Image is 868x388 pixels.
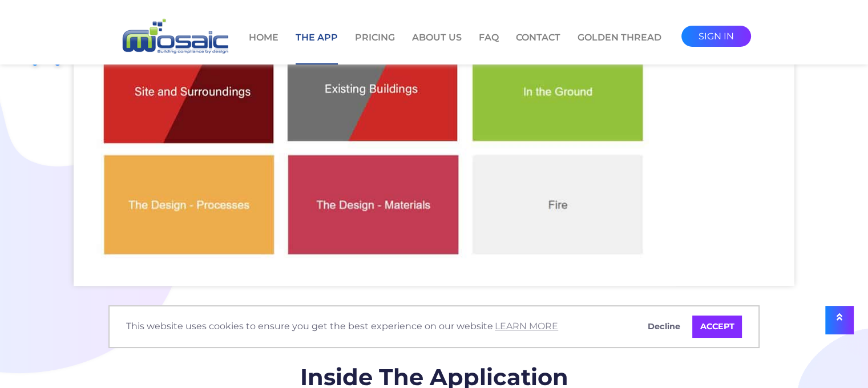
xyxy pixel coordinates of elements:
a: About Us [412,31,462,63]
a: FAQ [479,31,499,63]
img: logo [118,17,232,56]
a: learn more about cookies [493,318,560,335]
a: Home [249,31,278,63]
span: This website uses cookies to ensure you get the best experience on our website [126,318,631,335]
a: Contact [516,31,560,63]
div: cookieconsent [108,305,760,349]
a: The App [296,31,338,64]
a: deny cookies [640,316,688,338]
a: allow cookies [692,316,742,338]
a: Golden Thread [578,31,661,63]
a: sign in [681,26,751,47]
a: Pricing [355,31,395,63]
iframe: Chat [819,337,859,379]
